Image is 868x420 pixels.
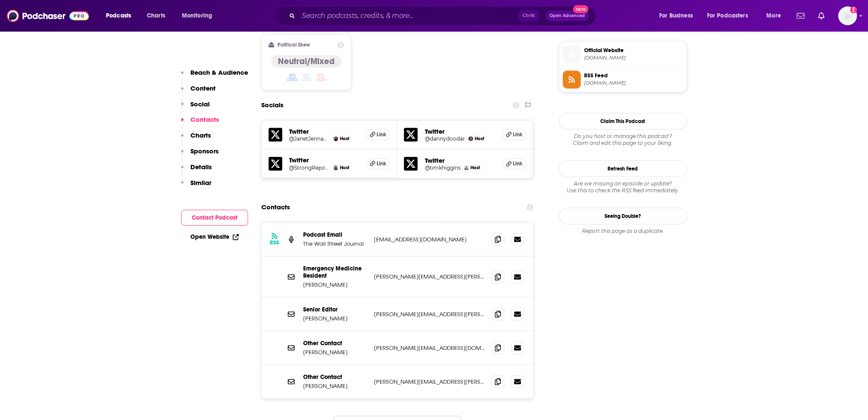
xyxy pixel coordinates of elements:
[278,42,310,48] h2: Political Skew
[475,136,484,141] span: Host
[181,179,211,194] button: Similar
[289,135,330,142] a: @JanetJennababin
[289,156,359,164] h5: Twitter
[7,8,89,24] img: Podchaser - Follow, Share and Rate Podcasts
[374,344,485,352] p: [PERSON_NAME][EMAIL_ADDRESS][DOMAIN_NAME]
[584,72,683,79] span: RSS Feed
[147,10,165,22] span: Charts
[549,14,585,18] span: Open Advanced
[289,164,330,171] a: @StrongReporter
[815,9,828,23] a: Show notifications dropdown
[190,179,211,187] p: Similar
[559,160,687,177] button: Refresh Feed
[261,97,283,113] h2: Socials
[340,136,349,141] span: Host
[298,9,519,23] input: Search podcasts, credits, & more...
[838,6,857,25] button: Show profile menu
[190,115,219,123] p: Contacts
[374,378,485,385] p: [PERSON_NAME][EMAIL_ADDRESS][PERSON_NAME][DOMAIN_NAME]
[464,165,469,170] img: Tim Higgins
[141,9,170,23] a: Charts
[838,6,857,25] img: User Profile
[303,231,367,238] p: Podcast Email
[707,10,748,22] span: For Podcasters
[559,228,687,235] div: Report this page as a duplicate.
[559,208,687,224] a: Seeing Double?
[374,311,485,318] p: [PERSON_NAME][EMAIL_ADDRESS][PERSON_NAME][DOMAIN_NAME]
[366,158,390,169] a: Link
[468,136,473,141] img: Danny Lewis
[190,163,212,171] p: Details
[793,9,808,23] a: Show notifications dropdown
[190,68,248,76] p: Reach & Audience
[181,115,219,131] button: Contacts
[303,265,367,279] p: Emergency Medicine Resident
[563,45,683,63] a: Official Website[DOMAIN_NAME]
[559,113,687,129] button: Claim This Podcast
[303,306,367,313] p: Senior Editor
[190,84,216,92] p: Content
[701,9,760,23] button: open menu
[333,136,338,141] img: Janet Babin
[303,240,367,247] p: The Wall Street Journal
[181,68,248,84] button: Reach & Audience
[502,129,526,140] a: Link
[377,160,386,167] span: Link
[190,131,211,139] p: Charts
[374,273,485,280] p: [PERSON_NAME][EMAIL_ADDRESS][PERSON_NAME][DOMAIN_NAME]
[303,382,367,390] p: [PERSON_NAME]
[303,340,367,347] p: Other Contact
[374,236,485,243] p: [EMAIL_ADDRESS][DOMAIN_NAME]
[270,239,279,246] h3: RSS
[182,10,212,22] span: Monitoring
[377,131,386,138] span: Link
[850,6,857,13] svg: Add a profile image
[106,10,131,22] span: Podcasts
[424,164,460,171] a: @timkhiggins
[190,147,219,155] p: Sponsors
[303,315,367,322] p: [PERSON_NAME]
[176,9,223,23] button: open menu
[340,165,349,170] span: Host
[766,10,781,22] span: More
[584,55,683,61] span: wsj.com
[181,84,216,100] button: Content
[303,349,367,356] p: [PERSON_NAME]
[303,281,367,288] p: [PERSON_NAME]
[659,10,693,22] span: For Business
[283,6,604,26] div: Search podcasts, credits, & more...
[424,135,465,142] a: @dannydoodar
[838,6,857,25] span: Logged in as tessvanden
[513,160,523,167] span: Link
[424,127,495,135] h5: Twitter
[471,165,480,170] span: Host
[573,5,588,13] span: New
[190,233,239,241] a: Open Website
[366,129,390,140] a: Link
[100,9,142,23] button: open menu
[584,80,683,86] span: video-api.wsj.com
[190,100,210,108] p: Social
[333,165,338,170] img: Jennifer Strong
[278,56,335,67] h4: Neutral/Mixed
[181,163,212,179] button: Details
[181,147,219,163] button: Sponsors
[181,100,210,116] button: Social
[559,133,687,147] div: Claim and edit this page to your liking.
[584,47,683,54] span: Official Website
[303,373,367,381] p: Other Contact
[289,127,359,135] h5: Twitter
[559,133,687,140] span: Do you host or manage this podcast?
[546,11,589,21] button: Open AdvancedNew
[519,10,539,21] span: Ctrl K
[424,156,495,164] h5: Twitter
[261,199,290,215] h2: Contacts
[559,180,687,194] div: Are we missing an episode or update? Use this to check the RSS feed immediately.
